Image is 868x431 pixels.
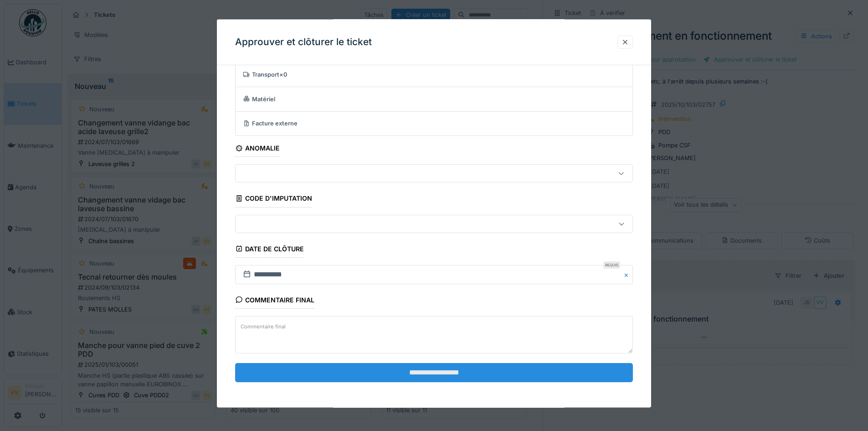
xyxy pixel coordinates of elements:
[235,36,372,48] h3: Approuver et clôturer le ticket
[239,90,629,107] summary: Matériel
[243,119,621,128] div: Facture externe
[239,321,288,332] label: Commentaire final
[239,66,629,83] summary: Transport×0
[243,70,621,78] div: Transport × 0
[243,94,621,103] div: Matériel
[623,265,633,284] button: Close
[235,242,304,257] div: Date de clôture
[239,115,629,132] summary: Facture externe
[235,293,314,308] div: Commentaire final
[603,261,620,268] div: Requis
[235,192,312,207] div: Code d'imputation
[235,141,280,157] div: Anomalie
